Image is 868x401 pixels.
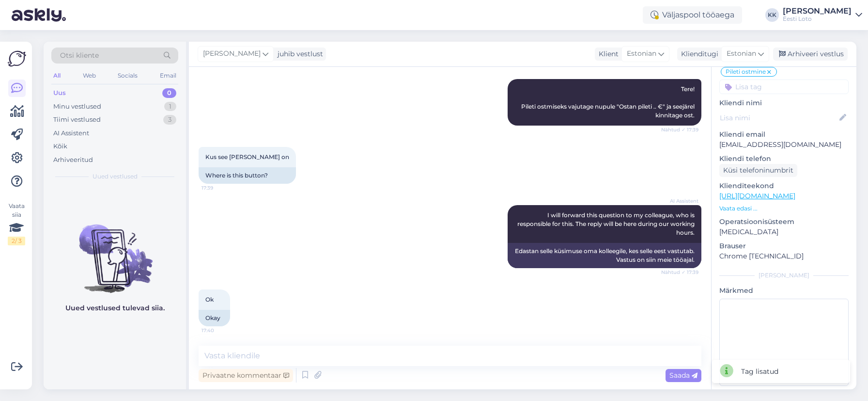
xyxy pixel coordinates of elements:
div: Klienditugi [677,49,718,59]
div: Web [81,69,98,82]
div: Väljaspool tööaega [643,6,742,24]
a: [PERSON_NAME]Eesti Loto [783,7,862,23]
p: Brauser [719,241,849,251]
p: [MEDICAL_DATA] [719,227,849,237]
div: Tiimi vestlused [53,115,101,125]
div: Minu vestlused [53,102,101,112]
span: [PERSON_NAME] [203,48,261,59]
span: Pileti ostmine [726,69,766,75]
div: [PERSON_NAME] [783,7,852,15]
span: Estonian [627,48,656,59]
div: Okay [199,310,230,326]
div: juhib vestlust [274,49,323,59]
p: Kliendi nimi [719,98,849,108]
p: Märkmed [719,286,849,296]
span: Saada [669,371,697,380]
div: 0 [162,88,176,98]
span: Uued vestlused [93,172,138,181]
p: Operatsioonisüsteem [719,217,849,227]
div: Socials [116,69,139,82]
div: Klient [595,49,619,59]
div: 2 / 3 [8,237,25,245]
div: Privaatne kommentaar [199,369,293,382]
div: KK [765,8,779,22]
div: Arhiveeri vestlus [773,48,848,61]
div: Edastan selle küsimuse oma kolleegile, kes selle eest vastutab. Vastus on siin meie tööajal. [508,243,701,268]
div: Tag lisatud [741,367,778,377]
div: 3 [163,115,176,125]
p: [EMAIL_ADDRESS][DOMAIN_NAME] [719,140,849,150]
div: AI Assistent [53,128,89,138]
span: Otsi kliente [60,50,99,61]
input: Lisa nimi [720,112,837,123]
span: Estonian [727,48,756,59]
span: Nähtud ✓ 17:39 [661,269,698,276]
div: Email [158,69,178,82]
div: Kõik [53,142,67,151]
p: Uued vestlused tulevad siia. [65,303,165,313]
a: [URL][DOMAIN_NAME] [719,192,795,200]
span: 17:40 [201,327,238,334]
span: AI Assistent [662,197,698,205]
div: Küsi telefoninumbrit [719,164,797,177]
img: No chats [44,207,186,294]
div: Vaata siia [8,202,25,245]
span: Kus see [PERSON_NAME] on [205,153,289,160]
img: Askly Logo [8,49,26,68]
span: 17:39 [201,184,238,192]
span: I will forward this question to my colleague, who is responsible for this. The reply will be here... [517,211,696,236]
div: 1 [164,102,176,112]
p: Chrome [TECHNICAL_ID] [719,251,849,261]
p: Kliendi telefon [719,154,849,164]
div: Arhiveeritud [53,155,93,165]
p: Vaata edasi ... [719,204,849,213]
input: Lisa tag [719,80,849,94]
p: Klienditeekond [719,181,849,191]
span: Ok [205,296,214,303]
p: Kliendi email [719,129,849,140]
div: Uus [53,88,66,98]
div: Eesti Loto [783,15,852,23]
div: [PERSON_NAME] [719,271,849,280]
div: All [51,69,62,82]
span: Nähtud ✓ 17:39 [661,126,698,133]
div: Where is this button? [199,167,296,184]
